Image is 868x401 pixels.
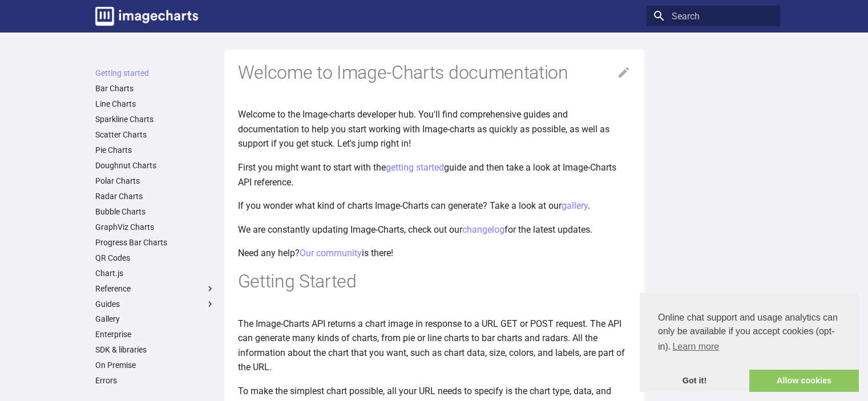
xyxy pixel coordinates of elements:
div: cookieconsent [640,293,859,392]
a: Scatter Charts [95,129,215,140]
a: Getting started [95,68,215,78]
a: Polar Charts [95,176,215,186]
p: The Image-Charts API returns a chart image in response to a URL GET or POST request. The API can ... [238,317,631,375]
a: getting started [386,162,444,173]
a: Progress Bar Charts [95,237,215,248]
p: If you wonder what kind of charts Image-Charts can generate? Take a look at our . [238,199,631,213]
label: Reference [95,283,215,294]
img: logo [95,7,198,26]
p: Welcome to the Image-charts developer hub. You'll find comprehensive guides and documentation to ... [238,107,631,151]
a: Line Charts [95,99,215,109]
a: On Premise [95,360,215,370]
p: We are constantly updating Image-Charts, check out our for the latest updates. [238,222,631,237]
a: dismiss cookie message [640,370,749,392]
a: Our community [300,248,362,258]
h1: Welcome to Image-Charts documentation [238,61,631,85]
span: Online chat support and usage analytics can only be available if you accept cookies (opt-in). [658,311,841,355]
a: Errors [95,375,215,386]
a: Bar Charts [95,83,215,94]
p: Need any help? is there! [238,246,631,261]
a: SDK & libraries [95,345,215,355]
input: Search [647,6,780,26]
a: allow cookies [749,370,859,392]
a: changelog [462,224,504,235]
p: First you might want to start with the guide and then take a look at Image-Charts API reference. [238,160,631,189]
a: Sparkline Charts [95,114,215,124]
a: Enterprise [95,329,215,339]
a: GraphViz Charts [95,222,215,232]
a: learn more about cookies [671,338,721,355]
a: Gallery [95,314,215,324]
a: gallery [562,200,588,211]
h1: Getting Started [238,270,631,294]
label: Guides [95,299,215,309]
a: Image-Charts documentation [91,2,203,30]
a: Radar Charts [95,191,215,201]
a: QR Codes [95,253,215,263]
a: Bubble Charts [95,206,215,217]
a: Pie Charts [95,145,215,155]
a: Doughnut Charts [95,160,215,171]
a: Chart.js [95,268,215,278]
